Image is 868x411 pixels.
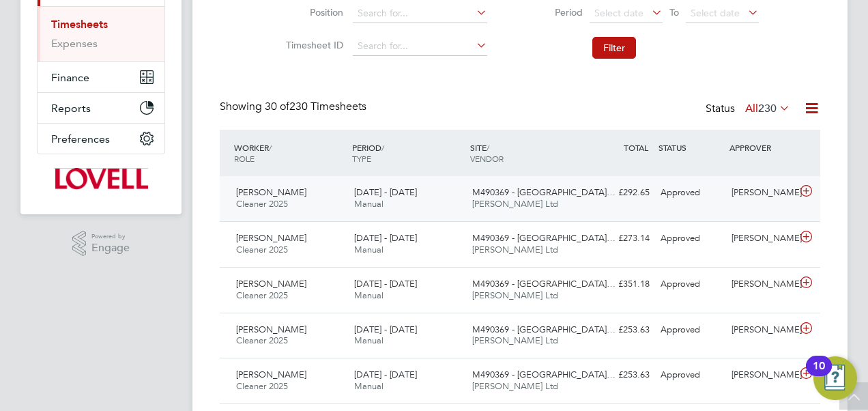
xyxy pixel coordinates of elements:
[265,100,366,113] span: 230 Timesheets
[472,369,616,380] span: M490369 - [GEOGRAPHIC_DATA]…
[354,289,384,301] span: Manual
[472,324,616,335] span: M490369 - [GEOGRAPHIC_DATA]…
[352,153,371,164] span: TYPE
[467,135,585,171] div: SITE
[584,364,655,386] div: £253.63
[354,278,417,289] span: [DATE] - [DATE]
[354,244,384,255] span: Manual
[38,62,164,92] button: Finance
[38,93,164,123] button: Reports
[91,231,130,242] span: Powered by
[584,182,655,204] div: £292.65
[236,232,306,244] span: [PERSON_NAME]
[521,6,583,18] label: Period
[236,324,306,335] span: [PERSON_NAME]
[655,364,726,386] div: Approved
[353,37,487,56] input: Search for...
[220,100,369,114] div: Showing
[726,273,797,296] div: [PERSON_NAME]
[282,6,343,18] label: Position
[472,289,558,301] span: [PERSON_NAME] Ltd
[37,168,165,190] a: Go to home page
[38,124,164,154] button: Preferences
[726,364,797,386] div: [PERSON_NAME]
[54,168,147,190] img: lovell-logo-retina.png
[655,227,726,250] div: Approved
[236,186,306,198] span: [PERSON_NAME]
[38,6,164,61] div: Timesheets
[472,335,558,346] span: [PERSON_NAME] Ltd
[269,142,272,153] span: /
[51,102,91,115] span: Reports
[354,186,417,198] span: [DATE] - [DATE]
[472,186,616,198] span: M490369 - [GEOGRAPHIC_DATA]…
[381,142,384,153] span: /
[584,319,655,341] div: £253.63
[236,244,288,255] span: Cleaner 2025
[282,39,343,51] label: Timesheet ID
[236,198,288,210] span: Cleaner 2025
[584,227,655,250] div: £273.14
[691,7,740,19] span: Select date
[745,102,790,115] label: All
[236,278,306,289] span: [PERSON_NAME]
[51,132,110,145] span: Preferences
[354,380,384,392] span: Manual
[51,71,89,84] span: Finance
[726,319,797,341] div: [PERSON_NAME]
[91,242,130,254] span: Engage
[655,273,726,296] div: Approved
[472,232,616,244] span: M490369 - [GEOGRAPHIC_DATA]…
[354,232,417,244] span: [DATE] - [DATE]
[349,135,467,171] div: PERIOD
[592,37,636,59] button: Filter
[813,366,825,384] div: 10
[624,142,648,153] span: TOTAL
[758,102,777,115] span: 230
[584,273,655,296] div: £351.18
[234,153,255,164] span: ROLE
[353,4,487,23] input: Search for...
[354,198,384,210] span: Manual
[236,335,288,346] span: Cleaner 2025
[813,356,857,400] button: Open Resource Center, 10 new notifications
[51,18,108,31] a: Timesheets
[231,135,349,171] div: WORKER
[470,153,504,164] span: VENDOR
[354,335,384,346] span: Manual
[487,142,489,153] span: /
[472,278,616,289] span: M490369 - [GEOGRAPHIC_DATA]…
[706,100,793,119] div: Status
[354,369,417,380] span: [DATE] - [DATE]
[236,289,288,301] span: Cleaner 2025
[472,244,558,255] span: [PERSON_NAME] Ltd
[726,135,797,160] div: APPROVER
[72,231,130,257] a: Powered byEngage
[726,227,797,250] div: [PERSON_NAME]
[265,100,289,113] span: 30 of
[655,319,726,341] div: Approved
[236,369,306,380] span: [PERSON_NAME]
[665,3,683,21] span: To
[726,182,797,204] div: [PERSON_NAME]
[472,198,558,210] span: [PERSON_NAME] Ltd
[655,135,726,160] div: STATUS
[236,380,288,392] span: Cleaner 2025
[472,380,558,392] span: [PERSON_NAME] Ltd
[354,324,417,335] span: [DATE] - [DATE]
[594,7,643,19] span: Select date
[51,37,98,50] a: Expenses
[655,182,726,204] div: Approved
